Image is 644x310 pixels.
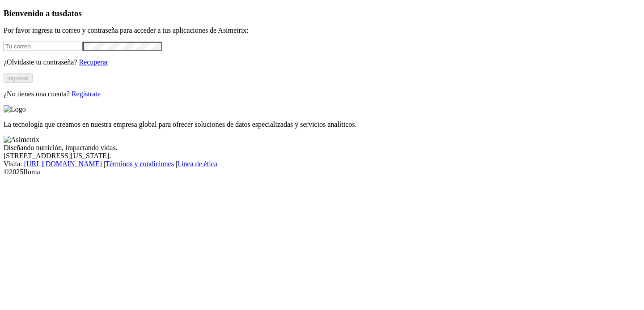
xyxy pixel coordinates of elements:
[4,90,640,98] p: ¿No tienes una cuenta?
[72,90,101,98] a: Regístrate
[105,160,174,168] a: Términos y condiciones
[4,136,39,144] img: Asimetrix
[4,73,33,83] button: Ingresar
[4,42,83,51] input: Tu correo
[4,58,640,66] p: ¿Olvidaste tu contraseña?
[4,144,640,152] div: Diseñando nutrición, impactando vidas.
[79,58,108,66] a: Recuperar
[63,9,82,18] span: datos
[4,152,640,160] div: [STREET_ADDRESS][US_STATE].
[177,160,217,168] a: Línea de ética
[4,121,640,129] p: La tecnología que creamos en nuestra empresa global para ofrecer soluciones de datos especializad...
[4,168,640,176] div: © 2025 Iluma
[4,105,26,113] img: Logo
[4,9,640,18] h3: Bienvenido a tus
[4,160,640,168] div: Visita : | |
[24,160,102,168] a: [URL][DOMAIN_NAME]
[4,26,640,34] p: Por favor ingresa tu correo y contraseña para acceder a tus aplicaciones de Asimetrix:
